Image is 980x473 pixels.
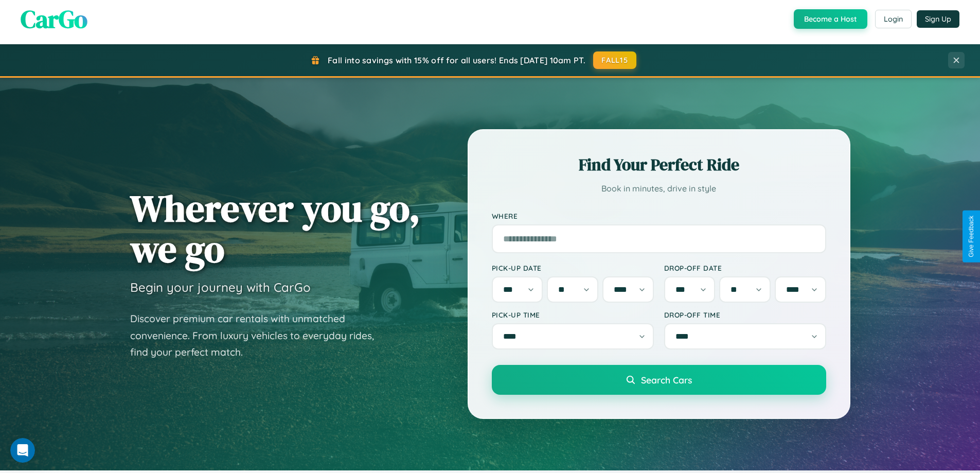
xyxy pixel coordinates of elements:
button: FALL15 [593,51,636,69]
div: Give Feedback [968,216,975,257]
span: CarGo [21,2,87,36]
button: Login [875,10,912,28]
button: Become a Host [794,9,867,29]
label: Pick-up Date [492,264,654,272]
p: Book in minutes, drive in style [492,181,826,196]
label: Drop-off Date [664,264,826,272]
h1: Wherever you go, we go [130,188,420,269]
label: Drop-off Time [664,310,826,319]
p: Discover premium car rentals with unmatched convenience. From luxury vehicles to everyday rides, ... [130,310,387,361]
iframe: Intercom live chat [10,438,35,463]
span: Fall into savings with 15% off for all users! Ends [DATE] 10am PT. [328,55,585,65]
h2: Find Your Perfect Ride [492,153,826,176]
label: Where [492,212,826,220]
h3: Begin your journey with CarGo [130,279,311,295]
span: Search Cars [641,374,692,386]
button: Search Cars [492,365,826,395]
button: Sign Up [917,10,959,28]
label: Pick-up Time [492,310,654,319]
